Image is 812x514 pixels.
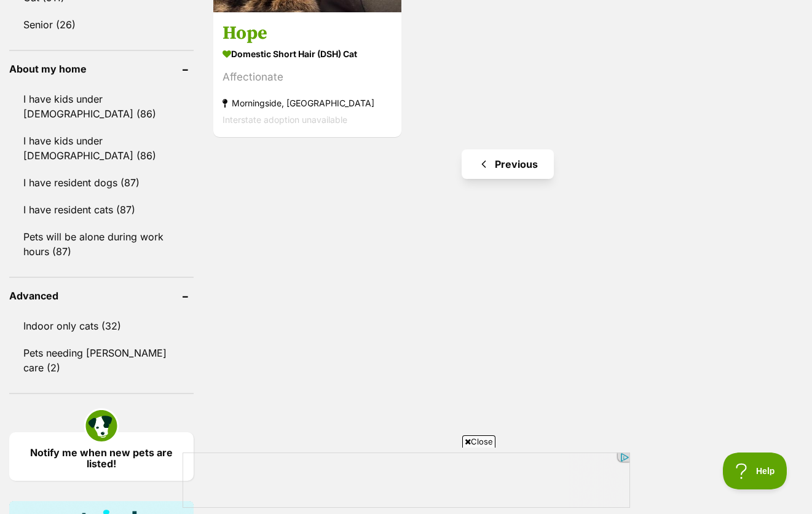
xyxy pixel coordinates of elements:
[9,86,194,127] a: I have kids under [DEMOGRAPHIC_DATA] (86)
[9,63,194,74] header: About my home
[223,45,392,63] strong: Domestic Short Hair (DSH) Cat
[9,12,194,38] a: Senior (26)
[9,128,194,168] a: I have kids under [DEMOGRAPHIC_DATA] (86)
[9,340,194,381] a: Pets needing [PERSON_NAME] care (2)
[723,453,787,489] iframe: Help Scout Beacon - Open
[9,170,194,196] a: I have resident dogs (87)
[462,435,495,448] span: Close
[212,149,803,179] nav: Pagination
[223,69,392,85] div: Affectionate
[9,224,194,264] a: Pets will be alone during work hours (87)
[213,12,401,137] a: Hope Domestic Short Hair (DSH) Cat Affectionate Morningside, [GEOGRAPHIC_DATA] Interstate adoptio...
[9,290,194,301] header: Advanced
[9,197,194,223] a: I have resident cats (87)
[223,95,392,111] strong: Morningside, [GEOGRAPHIC_DATA]
[183,453,630,508] iframe: Advertisement
[9,313,194,339] a: Indoor only cats (32)
[462,149,554,179] a: Previous page
[223,114,347,125] span: Interstate adoption unavailable
[9,432,194,481] a: Notify me when new pets are listed!
[223,22,392,45] h3: Hope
